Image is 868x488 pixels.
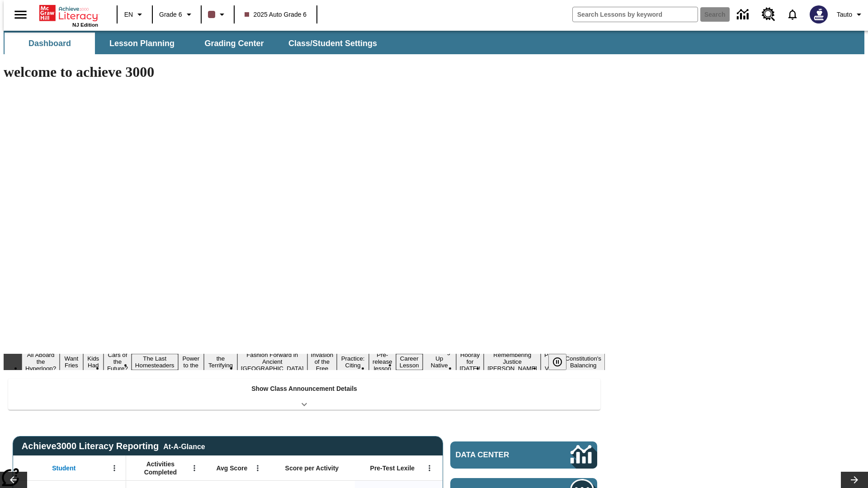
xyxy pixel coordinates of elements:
a: Data Center [731,2,756,27]
button: Slide 3 Dirty Jobs Kids Had To Do [83,340,104,384]
div: Home [39,3,98,28]
button: Slide 16 Point of View [541,350,561,373]
button: Slide 8 Fashion Forward in Ancient Rome [237,350,307,373]
span: Student [52,464,75,472]
button: Language: EN, Select a language [120,6,149,23]
span: Achieve3000 Literacy Reporting [22,441,205,451]
button: Select a new avatar [804,3,833,26]
div: Show Class Announcement Details [8,379,600,410]
a: Data Center [450,441,597,469]
p: Show Class Announcement Details [251,384,357,394]
button: Slide 14 Hooray for Constitution Day! [456,350,484,373]
button: Open Menu [108,461,121,475]
button: Slide 6 Solar Power to the People [178,347,204,377]
span: Activities Completed [131,460,190,476]
span: Grade 6 [159,10,182,19]
button: Slide 9 The Invasion of the Free CD [307,343,337,380]
span: Pre-Test Lexile [370,464,415,472]
button: Slide 10 Mixed Practice: Citing Evidence [337,347,369,377]
button: Dashboard [5,33,95,54]
a: Notifications [781,3,804,26]
button: Open Menu [423,461,436,475]
input: search field [573,7,698,22]
button: Slide 17 The Constitution's Balancing Act [561,347,605,377]
button: Slide 4 Cars of the Future? [104,350,132,373]
span: 2025 Auto Grade 6 [245,10,307,19]
span: NJ Edition [72,22,98,28]
button: Slide 7 Attack of the Terrifying Tomatoes [204,347,237,377]
button: Slide 13 Cooking Up Native Traditions [423,347,456,377]
h1: welcome to achieve 3000 [4,64,605,80]
div: Pause [548,354,576,370]
a: Home [39,4,98,22]
span: Data Center [456,450,540,460]
button: Open side menu [7,1,34,28]
button: Open Menu [251,461,264,475]
span: Score per Activity [285,464,339,472]
button: Open Menu [188,461,201,475]
button: Slide 5 The Last Homesteaders [132,354,178,370]
button: Slide 11 Pre-release lesson [369,350,396,373]
button: Slide 1 All Aboard the Hyperloop? [22,350,60,373]
a: Resource Center, Will open in new tab [756,2,781,27]
button: Lesson Planning [97,33,187,54]
img: Avatar [810,5,828,23]
div: At-A-Glance [163,441,205,451]
button: Slide 15 Remembering Justice O'Connor [484,350,541,373]
div: SubNavbar [4,33,385,54]
button: Pause [548,354,566,370]
span: Avg Score [216,464,247,472]
button: Slide 12 Career Lesson [396,354,423,370]
span: EN [124,10,133,19]
button: Grading Center [189,33,279,54]
span: Tauto [837,10,852,19]
button: Slide 2 Do You Want Fries With That? [60,340,83,384]
button: Class/Student Settings [281,33,384,54]
button: Lesson carousel, Next [841,472,868,488]
button: Class color is dark brown. Change class color [204,6,231,23]
div: SubNavbar [4,31,864,54]
button: Grade: Grade 6, Select a grade [156,6,198,23]
button: Profile/Settings [833,6,868,23]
